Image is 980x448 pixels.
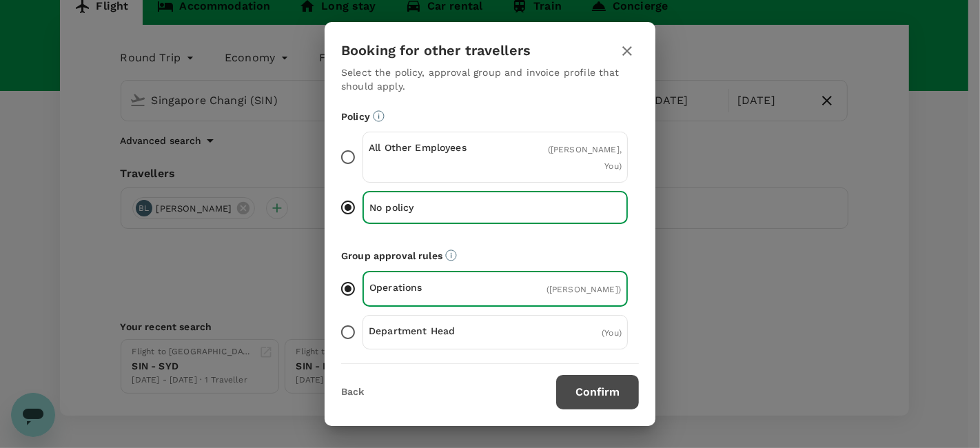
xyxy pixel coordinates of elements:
p: Policy [341,110,639,123]
button: Confirm [556,375,639,409]
button: Back [341,387,364,398]
span: ( [PERSON_NAME] ) [547,285,621,294]
span: ( You ) [602,328,622,338]
p: Department Head [369,324,496,338]
svg: Booking restrictions are based on the selected travel policy. [373,110,385,122]
p: All Other Employees [369,141,496,154]
h3: Booking for other travellers [341,43,531,59]
p: Group approval rules [341,249,639,263]
span: ( [PERSON_NAME], You ) [548,145,622,171]
p: No policy [369,201,496,214]
p: Operations [369,281,496,294]
svg: Default approvers or custom approval rules (if available) are based on the user group. [445,250,457,261]
p: Select the policy, approval group and invoice profile that should apply. [341,65,639,93]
